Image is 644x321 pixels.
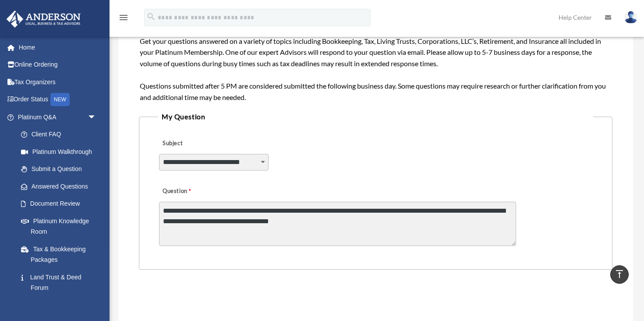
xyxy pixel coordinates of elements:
[610,265,629,284] a: vertical_align_top
[12,195,110,213] a: Document Review
[12,212,110,240] a: Platinum Knowledge Room
[159,138,242,150] label: Subject
[50,93,70,106] div: NEW
[12,268,110,296] a: Land Trust & Deed Forum
[6,73,110,91] a: Tax Organizers
[624,11,637,24] img: User Pic
[6,39,110,56] a: Home
[6,56,110,74] a: Online Ordering
[12,240,110,268] a: Tax & Bookkeeping Packages
[158,111,593,123] legend: My Question
[12,178,110,195] a: Answered Questions
[614,269,625,279] i: vertical_align_top
[12,126,110,143] a: Client FAQ
[6,91,110,109] a: Order StatusNEW
[159,185,227,198] label: Question
[146,12,156,21] i: search
[88,108,105,126] span: arrow_drop_down
[118,15,129,23] a: menu
[12,143,110,160] a: Platinum Walkthrough
[4,11,83,28] img: Anderson Advisors Platinum Portal
[12,160,105,178] a: Submit a Question
[118,12,129,23] i: menu
[6,108,110,126] a: Platinum Q&Aarrow_drop_down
